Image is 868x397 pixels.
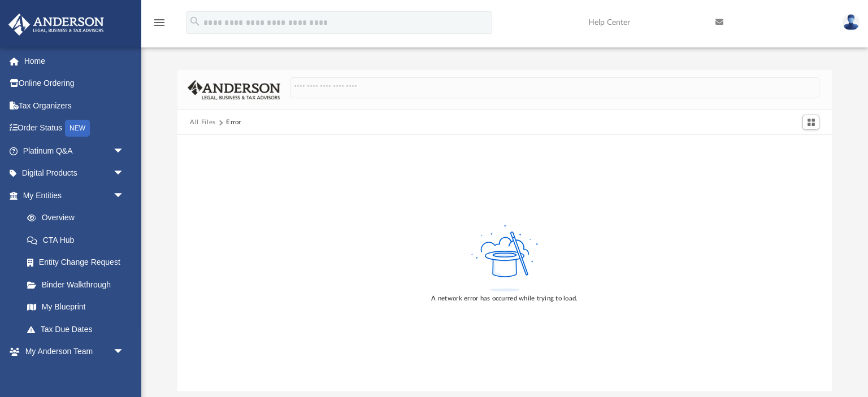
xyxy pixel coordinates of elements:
[802,115,819,130] button: Switch to Grid View
[190,117,216,128] button: All Files
[16,273,141,296] a: Binder Walkthrough
[8,72,141,95] a: Online Ordering
[290,77,819,99] input: Search files and folders
[65,120,90,137] div: NEW
[8,117,141,140] a: Order StatusNEW
[8,184,141,207] a: My Entitiesarrow_drop_down
[113,184,136,207] span: arrow_drop_down
[153,21,166,29] a: menu
[113,341,136,364] span: arrow_drop_down
[8,162,141,185] a: Digital Productsarrow_drop_down
[16,296,136,319] a: My Blueprint
[113,162,136,185] span: arrow_drop_down
[843,14,860,30] img: User Pic
[8,94,141,117] a: Tax Organizers
[8,50,141,72] a: Home
[189,15,201,28] i: search
[8,341,136,363] a: My Anderson Teamarrow_drop_down
[226,117,241,128] div: Error
[153,16,166,29] i: menu
[16,229,141,251] a: CTA Hub
[16,207,141,229] a: Overview
[113,139,136,163] span: arrow_drop_down
[8,139,141,162] a: Platinum Q&Aarrow_drop_down
[16,251,141,274] a: Entity Change Request
[431,294,578,304] div: A network error has occurred while trying to load.
[16,318,141,341] a: Tax Due Dates
[5,14,107,36] img: Anderson Advisors Platinum Portal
